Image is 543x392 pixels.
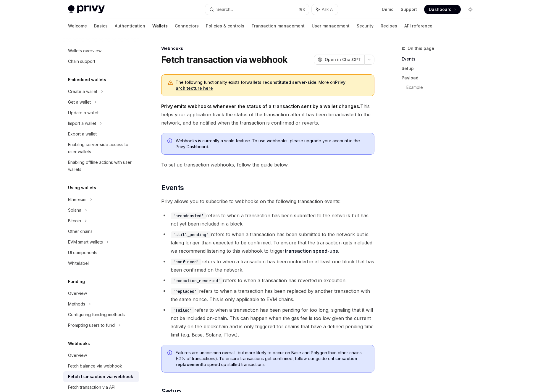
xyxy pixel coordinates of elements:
span: Privy allows you to subscribe to webhooks on the following transaction events: [161,197,374,205]
span: Open in ChatGPT [325,57,361,63]
div: Overview [68,352,87,359]
a: Policies & controls [206,19,244,33]
div: Webhooks [161,45,374,51]
code: 'execution_reverted' [171,277,223,284]
div: Export a wallet [68,130,97,138]
a: Setup [402,64,480,73]
div: Prompting users to fund [68,322,115,329]
h5: Webhooks [68,340,90,347]
span: Webhooks is currently a scale feature. To use webhooks, please upgrade your account in the Privy ... [176,138,368,150]
div: Configuring funding methods [68,311,125,318]
h1: Fetch transaction via webhook [161,54,287,65]
a: transaction speed-ups [285,248,338,254]
a: Payload [402,73,480,83]
a: Overview [63,288,139,299]
li: refers to when a transaction has been submitted to the network but is taking longer than expected... [161,230,374,255]
a: Demo [382,6,394,12]
a: Chain support [63,56,139,67]
a: Other chains [63,226,139,237]
a: Authentication [115,19,145,33]
div: Create a wallet [68,88,97,95]
a: Wallets [152,19,168,33]
a: Dashboard [424,5,461,14]
li: refers to when a transaction has been pending for too long, signaling that it will not be include... [161,306,374,339]
div: Get a wallet [68,99,91,106]
div: Fetch balance via webhook [68,362,122,370]
code: 'replaced' [171,288,199,295]
svg: Warning [167,80,173,86]
div: Bitcoin [68,217,81,224]
code: 'confirmed' [171,259,201,265]
a: Update a wallet [63,107,139,118]
a: API reference [404,19,432,33]
div: Ethereum [68,196,86,203]
code: 'broadcasted' [171,213,206,219]
h5: Embedded wallets [68,76,106,83]
span: To set up transaction webhooks, follow the guide below. [161,161,374,169]
div: Enabling server-side access to user wallets [68,141,135,155]
a: Transaction management [251,19,305,33]
span: Dashboard [429,6,452,12]
h5: Funding [68,278,85,285]
div: Fetch transaction via API [68,384,115,391]
div: Import a wallet [68,120,96,127]
div: Methods [68,300,85,308]
a: Events [402,54,480,64]
a: Wallets overview [63,45,139,56]
span: The following functionality exists for . More on [176,79,368,91]
div: Enabling offline actions with user wallets [68,159,135,173]
a: wallets reconstituted server-side [246,80,316,85]
a: Security [357,19,374,33]
span: Ask AI [322,6,334,12]
a: Connectors [175,19,199,33]
a: Example [406,83,480,92]
code: 'still_pending' [171,231,211,238]
span: Events [161,183,184,192]
div: Fetch transaction via webhook [68,373,133,380]
div: Solana [68,207,81,214]
a: Enabling offline actions with user wallets [63,157,139,175]
span: On this page [408,45,434,52]
li: refers to when a transaction has been replaced by another transaction with the same nonce. This i... [161,287,374,303]
button: Toggle dark mode [466,5,475,14]
div: Overview [68,290,87,297]
div: Update a wallet [68,109,98,116]
li: refers to when a transaction has been included in at least one block that has been confirmed on t... [161,257,374,274]
svg: Info [167,138,173,144]
a: Configuring funding methods [63,309,139,320]
li: refers to when a transaction has reverted in execution. [161,276,374,285]
strong: Privy emits webhooks whenever the status of a transaction sent by a wallet changes. [161,103,360,109]
button: Search...⌘K [205,4,309,15]
a: Welcome [68,19,87,33]
a: Enabling server-side access to user wallets [63,139,139,157]
div: Other chains [68,228,93,235]
span: ⌘ K [299,7,305,12]
div: UI components [68,249,97,256]
img: light logo [68,5,105,14]
a: Overview [63,350,139,361]
span: Failures are uncommon overall, but more likely to occur on Base and Polygon than other chains (<1... [176,350,368,367]
h5: Using wallets [68,184,96,191]
button: Ask AI [312,4,338,15]
a: UI components [63,247,139,258]
span: This helps your application track the status of the transaction after it has been broadcasted to ... [161,102,374,127]
svg: Info [167,350,173,356]
a: Support [401,6,417,12]
a: Recipes [381,19,397,33]
a: Fetch transaction via webhook [63,371,139,382]
div: Whitelabel [68,260,89,267]
a: Fetch balance via webhook [63,361,139,371]
a: Export a wallet [63,129,139,139]
div: Search... [216,6,233,13]
div: Chain support [68,58,95,65]
code: 'failed' [171,307,194,313]
li: refers to when a transaction has been submitted to the network but has not yet been included in a... [161,211,374,228]
div: EVM smart wallets [68,239,103,246]
div: Wallets overview [68,47,101,54]
a: Whitelabel [63,258,139,269]
button: Open in ChatGPT [314,55,364,65]
a: User management [312,19,350,33]
a: Basics [94,19,108,33]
